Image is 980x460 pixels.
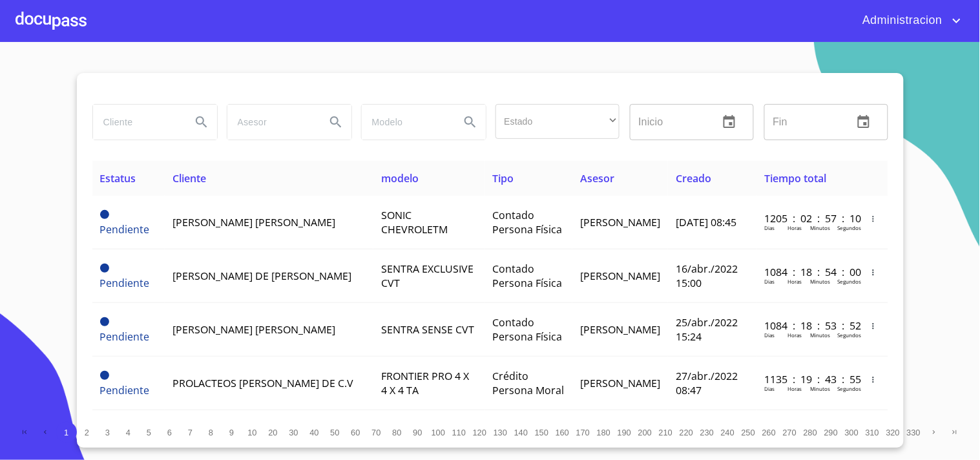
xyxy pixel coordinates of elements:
[98,422,118,443] button: 3
[449,422,470,443] button: 110
[320,107,351,138] button: Search
[147,428,151,437] span: 5
[381,322,474,337] span: SENTRA SENSE CVT
[172,215,335,229] span: [PERSON_NAME] [PERSON_NAME]
[167,428,172,437] span: 6
[284,422,304,443] button: 30
[676,262,738,290] span: 16/abr./2022 15:00
[800,422,821,443] button: 280
[904,422,924,443] button: 330
[787,278,802,285] p: Horas
[866,428,879,437] span: 310
[172,322,335,337] span: [PERSON_NAME] [PERSON_NAME]
[845,428,859,437] span: 300
[700,428,714,437] span: 230
[455,107,486,138] button: Search
[188,428,193,437] span: 7
[473,428,486,437] span: 120
[381,262,474,290] span: SENTRA EXCLUSIVE CVT
[780,422,800,443] button: 270
[837,331,861,339] p: Segundos
[100,222,150,236] span: Pendiente
[614,422,635,443] button: 190
[492,315,562,344] span: Contado Persona Física
[77,422,98,443] button: 2
[139,422,160,443] button: 5
[576,428,590,437] span: 170
[452,428,466,437] span: 110
[495,104,620,139] div: ​
[680,428,693,437] span: 220
[618,428,631,437] span: 190
[659,428,672,437] span: 210
[764,319,851,333] p: 1084 : 18 : 53 : 52
[209,428,213,437] span: 8
[787,385,802,392] p: Horas
[387,422,408,443] button: 80
[764,171,826,185] span: Tiempo total
[762,428,776,437] span: 260
[580,171,614,185] span: Asesor
[810,224,830,231] p: Minutos
[100,276,150,290] span: Pendiente
[697,422,718,443] button: 230
[100,383,150,397] span: Pendiente
[824,428,838,437] span: 290
[289,428,298,437] span: 30
[172,171,206,185] span: Cliente
[676,369,738,397] span: 27/abr./2022 08:47
[126,428,130,437] span: 4
[242,422,263,443] button: 10
[105,428,110,437] span: 3
[721,428,735,437] span: 240
[381,208,448,236] span: SONIC CHEVROLETM
[85,428,89,437] span: 2
[837,278,861,285] p: Segundos
[180,422,201,443] button: 7
[371,428,381,437] span: 70
[381,171,419,185] span: modelo
[100,171,136,185] span: Estatus
[351,428,360,437] span: 60
[172,269,351,283] span: [PERSON_NAME] DE [PERSON_NAME]
[470,422,490,443] button: 120
[759,422,780,443] button: 260
[366,422,387,443] button: 70
[325,422,346,443] button: 50
[821,422,842,443] button: 290
[597,428,610,437] span: 180
[853,10,949,31] span: Administracion
[837,385,861,392] p: Segundos
[810,385,830,392] p: Minutos
[764,331,775,339] p: Dias
[514,428,528,437] span: 140
[853,10,964,31] button: account of current user
[580,376,660,390] span: [PERSON_NAME]
[56,422,77,443] button: 1
[64,428,68,437] span: 1
[580,215,660,229] span: [PERSON_NAME]
[100,264,109,273] span: Pendiente
[186,107,217,138] button: Search
[738,422,759,443] button: 250
[381,369,469,397] span: FRONTIER PRO 4 X 4 X 4 TA
[742,428,755,437] span: 250
[676,315,738,344] span: 25/abr./2022 15:24
[201,422,222,443] button: 8
[635,422,656,443] button: 200
[810,278,830,285] p: Minutos
[810,331,830,339] p: Minutos
[222,422,242,443] button: 9
[413,428,422,437] span: 90
[783,428,797,437] span: 270
[556,428,569,437] span: 160
[532,422,552,443] button: 150
[552,422,573,443] button: 160
[392,428,401,437] span: 80
[718,422,738,443] button: 240
[492,208,562,236] span: Contado Persona Física
[309,428,318,437] span: 40
[787,224,802,231] p: Horas
[490,422,511,443] button: 130
[304,422,325,443] button: 40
